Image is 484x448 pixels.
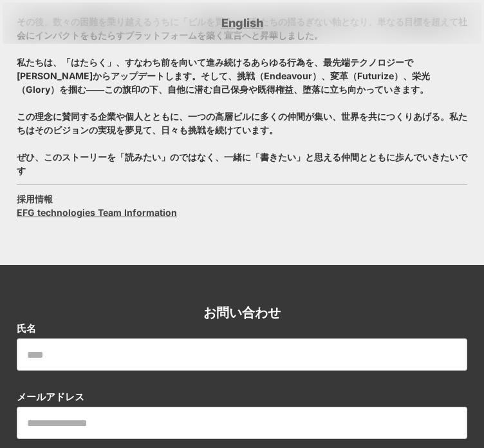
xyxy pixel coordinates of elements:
[17,322,36,335] p: 氏名
[17,390,84,404] p: メールアドレス
[221,15,263,31] a: English
[17,206,177,219] a: EFG technologies Team Information
[203,304,281,322] h2: お問い合わせ
[17,192,53,206] h3: 採用情報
